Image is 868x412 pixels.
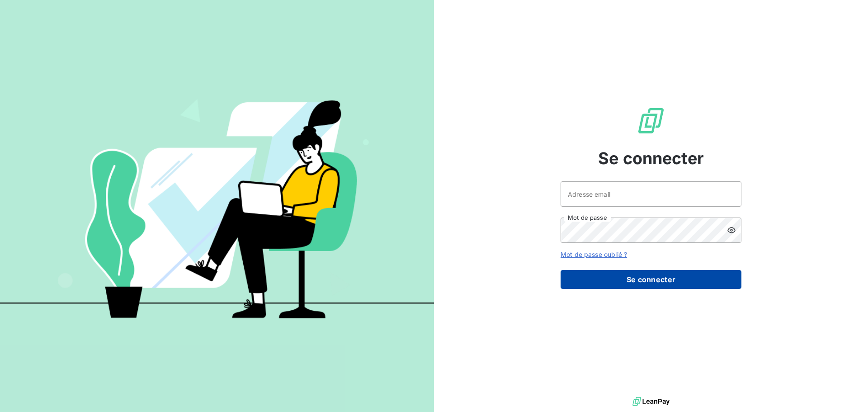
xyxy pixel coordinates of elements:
[561,270,741,289] button: Se connecter
[561,181,741,207] input: placeholder
[632,395,670,408] img: logo
[561,251,627,258] a: Mot de passe oublié ?
[637,106,665,135] img: Logo LeanPay
[598,146,704,170] span: Se connecter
